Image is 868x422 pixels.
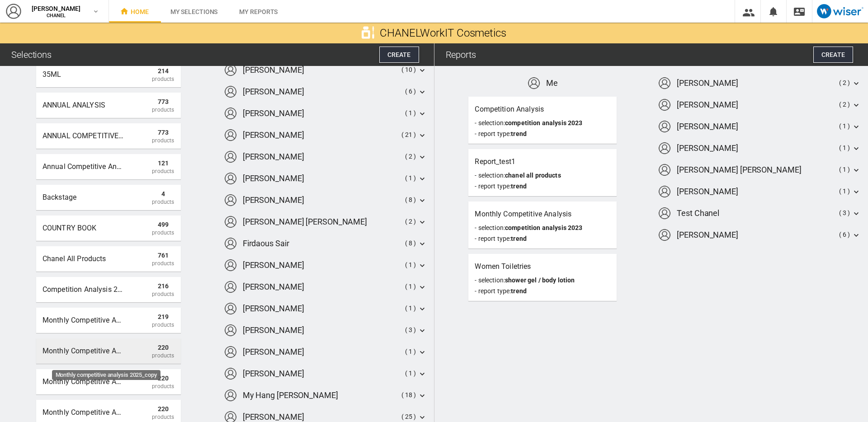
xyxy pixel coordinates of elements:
span: CHANEL [380,27,420,39]
button: ANNUAL ANALYSIS [36,93,181,118]
div: ( 21 ) [401,131,415,140]
span: 220 [152,343,175,352]
div: test chanel [677,207,719,219]
div: Contact us [787,5,812,18]
img: profile2-48x48.png [224,346,237,358]
div: ( 1 ) [405,109,416,118]
div: [PERSON_NAME] [243,303,304,314]
div: ( 2 ) [405,152,416,161]
div: [PERSON_NAME] [677,121,738,132]
button: 35ML [36,62,181,87]
div: ANNUAL COMPETITIVE ANALYSIS 2025 [42,128,124,144]
div: - Selection: [475,275,575,286]
span: My reports [239,8,278,15]
div: [PERSON_NAME] [243,324,304,336]
div: Competition analysis [475,101,610,117]
img: profile2-48x48.png [224,259,237,272]
div: - report type: [475,181,527,192]
div: Chanel all products [36,246,181,272]
div: ( 8 ) [405,239,416,248]
span: Products [152,137,175,144]
span: Products [152,75,175,83]
div: [PERSON_NAME] [243,368,304,379]
div: ( 25 ) [401,413,415,422]
span: Shower Gel / Body Lotion [505,277,575,284]
div: [PERSON_NAME] [243,108,304,119]
div: Monthly competitive analysis 2025_copy [36,369,181,394]
a: Open Wiser website [812,4,868,19]
div: [PERSON_NAME] [677,186,738,197]
span: 219 [152,312,175,321]
div: Competition analysis [468,97,617,144]
div: ( 3 ) [839,209,850,218]
div: Me [546,77,558,89]
img: profile2-48x48.png [224,64,237,76]
div: ( 18 ) [401,391,415,400]
div: Competition analysis 2023 [42,281,124,298]
div: [PERSON_NAME] [677,99,738,110]
span: Products [152,229,175,236]
div: [PERSON_NAME] [PERSON_NAME] [243,216,367,227]
img: profile2-48x48.png [224,129,237,141]
div: Annual competitive analysis 2023 [36,154,181,179]
span: Create [821,51,845,58]
span: TREND [511,130,527,137]
div: [PERSON_NAME] [243,194,304,206]
button: Create [379,47,419,63]
div: Selections [11,48,52,61]
div: Monthly competitive analysis [475,206,610,222]
button: Create [813,47,853,63]
div: Competition analysis 2023 [36,277,181,302]
div: my hang [PERSON_NAME] [243,389,338,401]
span: 220 [152,404,175,413]
button: Monthly competitive analysis 2024_copy_copy [36,308,181,333]
div: Backstage [42,189,124,206]
span: Competition analysis 2023 [505,224,583,231]
div: ( 1 ) [405,261,416,270]
img: profile2-48x48.png [658,164,671,176]
div: ( 1 ) [839,165,850,174]
div: [PERSON_NAME] [243,86,304,97]
span: 761 [152,251,175,260]
div: ( 1 ) [405,304,416,313]
span: 216 [152,281,175,291]
button: COUNTRY BOOK [36,216,181,241]
img: logo_wiser_103x32.png [817,4,863,19]
span: Competition analysis 2023 [505,119,583,127]
div: Reports [446,48,476,61]
div: ( 8 ) [405,196,416,205]
img: profile2-48x48.png [658,98,671,111]
button: Backstage [36,185,181,210]
div: - Selection: [475,170,561,181]
span: TREND [511,235,527,242]
span: TREND [511,183,527,190]
img: profile2-48x48.png [658,120,671,133]
img: profile2-48x48.png [658,229,671,241]
span: [PERSON_NAME] [29,4,83,13]
span: 499 [152,220,175,229]
div: [PERSON_NAME] [243,64,304,75]
img: profile2-48x48.png [224,324,237,337]
img: profile2-48x48.png [224,302,237,315]
div: Annual competitive analysis 2023 [42,159,124,175]
div: ( 10 ) [401,66,415,75]
div: Monthly competitive analysis 2025_copy [36,338,181,364]
span: 214 [152,66,175,75]
img: profile2-48x48.png [224,281,237,293]
div: [PERSON_NAME] [677,229,738,240]
div: ( 1 ) [839,144,850,153]
img: profile2-48x48.png [5,3,22,19]
button: ANNUAL COMPETITIVE ANALYSIS 2025 [36,123,181,149]
img: profile2-48x48.png [224,216,237,228]
div: [PERSON_NAME] [PERSON_NAME] [677,164,801,175]
div: ( 1 ) [839,122,850,131]
img: profile2-48x48.png [528,77,540,89]
div: Chanel all products [42,251,124,267]
img: profile2-48x48.png [224,367,237,380]
img: profile2-48x48.png [224,237,237,250]
span: Products [152,413,175,421]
